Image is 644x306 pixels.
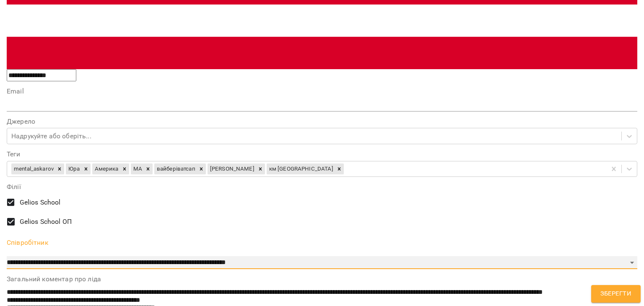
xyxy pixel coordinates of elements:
span: Gelios School [20,197,61,207]
label: Загальний коментар про ліда [7,276,637,283]
label: Співробітник [7,239,637,246]
button: Зберегти [591,285,641,303]
label: Email [7,88,637,95]
div: [PERSON_NAME] [208,163,256,174]
span: Gelios School ОП [20,217,72,227]
span: Зберегти [600,288,631,299]
div: Америка [92,163,120,174]
div: вайберіватсап [154,163,197,174]
div: Надрукуйте або оберіть... [11,131,91,141]
div: км [GEOGRAPHIC_DATA] [267,163,335,174]
div: МА [131,163,143,174]
label: Теги [7,151,637,158]
label: Філії [7,184,637,190]
label: Джерело [7,118,637,125]
div: mental_askarov [11,163,55,174]
div: Юра [66,163,81,174]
